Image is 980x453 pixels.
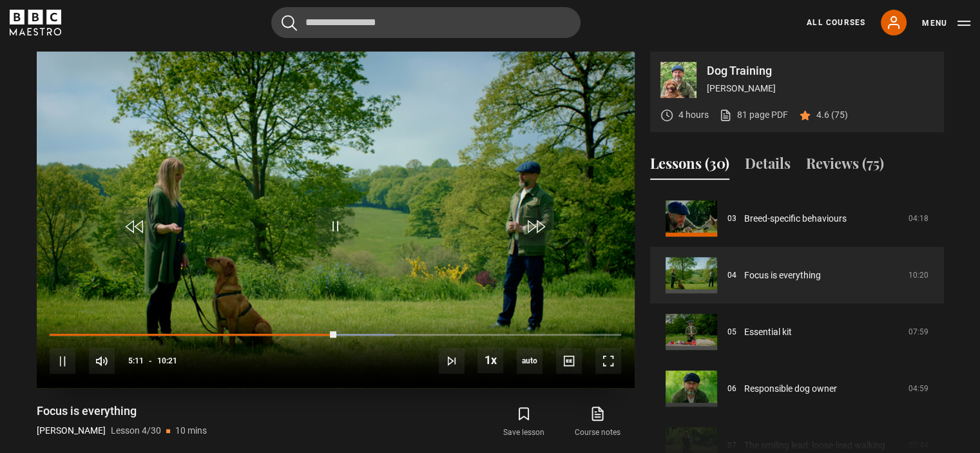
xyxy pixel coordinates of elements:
[487,403,561,441] button: Save lesson
[744,382,837,396] a: Responsible dog owner
[89,348,115,374] button: Mute
[149,356,152,365] span: -
[561,403,634,441] a: Course notes
[439,348,465,374] button: Next Lesson
[719,108,788,122] a: 81 page PDF
[50,334,620,336] div: Progress Bar
[744,212,847,226] a: Breed-specific behaviours
[50,348,75,374] button: Pause
[477,347,503,373] button: Playback Rate
[271,7,581,38] input: Search
[816,108,848,122] p: 4.6 (75)
[37,403,207,419] h1: Focus is everything
[922,17,970,30] button: Toggle navigation
[37,52,635,388] video-js: Video Player
[517,348,543,374] div: Current quality: 1080p
[707,65,934,77] p: Dog Training
[807,17,865,28] a: All Courses
[744,325,792,339] a: Essential kit
[806,153,884,180] button: Reviews (75)
[678,108,709,122] p: 4 hours
[650,153,729,180] button: Lessons (30)
[175,424,207,438] p: 10 mins
[10,10,61,35] svg: BBC Maestro
[37,424,106,438] p: [PERSON_NAME]
[744,269,821,282] a: Focus is everything
[128,349,144,372] span: 5:11
[556,348,582,374] button: Captions
[745,153,791,180] button: Details
[595,348,621,374] button: Fullscreen
[111,424,161,438] p: Lesson 4/30
[707,82,934,95] p: [PERSON_NAME]
[282,15,297,31] button: Submit the search query
[157,349,177,372] span: 10:21
[517,348,543,374] span: auto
